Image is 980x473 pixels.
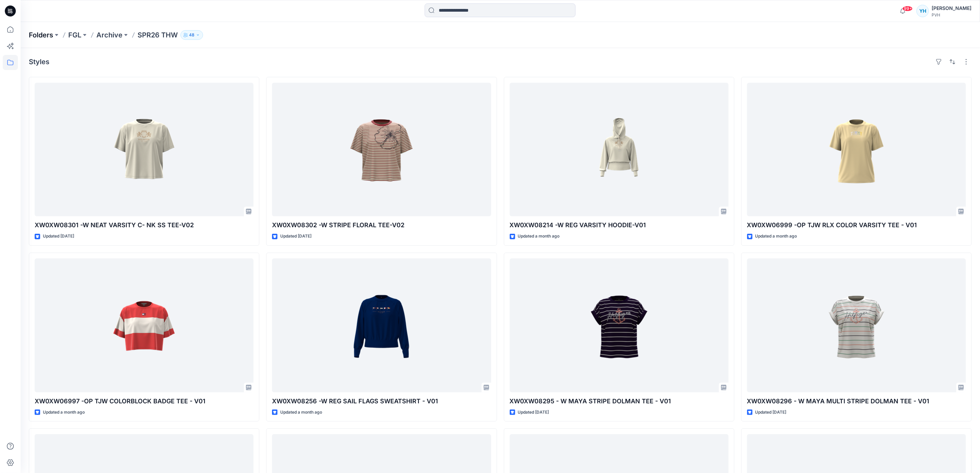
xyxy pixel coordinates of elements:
a: XW0XW08301 -W NEAT VARSITY C- NK SS TEE-V02 [35,83,253,216]
a: XW0XW08295 - W MAYA STRIPE DOLMAN TEE - V01 [510,258,729,392]
a: Folders [29,30,53,40]
p: Updated [DATE] [518,409,549,416]
p: XW0XW08302 -W STRIPE FLORAL TEE-V02 [272,220,491,230]
p: Updated a month ago [43,409,85,416]
a: XW0XW08296 - W MAYA MULTI STRIPE DOLMAN TEE - V01 [747,258,966,392]
div: YH [917,5,929,17]
p: Updated [DATE] [43,233,74,240]
p: XW0XW08214 -W REG VARSITY HOODIE-V01 [510,220,729,230]
p: 48 [189,31,194,39]
a: XW0XW08256 -W REG SAIL FLAGS SWEATSHIRT - V01 [272,258,491,392]
p: Updated [DATE] [280,233,311,240]
a: Archive [96,30,122,40]
a: XW0XW06999 -OP TJW RLX COLOR VARSITY TEE - V01 [747,83,966,216]
p: XW0XW08296 - W MAYA MULTI STRIPE DOLMAN TEE - V01 [747,396,966,406]
div: [PERSON_NAME] [932,4,971,12]
a: XW0XW06997 -OP TJW COLORBLOCK BADGE TEE - V01 [35,258,253,392]
p: Updated a month ago [280,409,322,416]
p: SPR26 THW [138,30,178,40]
a: XW0XW08302 -W STRIPE FLORAL TEE-V02 [272,83,491,216]
p: XW0XW06999 -OP TJW RLX COLOR VARSITY TEE - V01 [747,220,966,230]
p: XW0XW08256 -W REG SAIL FLAGS SWEATSHIRT - V01 [272,396,491,406]
h4: Styles [29,58,49,66]
p: Updated a month ago [755,233,797,240]
a: XW0XW08214 -W REG VARSITY HOODIE-V01 [510,83,729,216]
div: PVH [932,12,971,18]
a: FGL [68,30,81,40]
p: XW0XW08301 -W NEAT VARSITY C- NK SS TEE-V02 [35,220,253,230]
p: XW0XW08295 - W MAYA STRIPE DOLMAN TEE - V01 [510,396,729,406]
button: 48 [180,30,203,40]
p: Updated [DATE] [755,409,787,416]
span: 99+ [902,6,913,11]
p: Updated a month ago [518,233,560,240]
p: XW0XW06997 -OP TJW COLORBLOCK BADGE TEE - V01 [35,396,253,406]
